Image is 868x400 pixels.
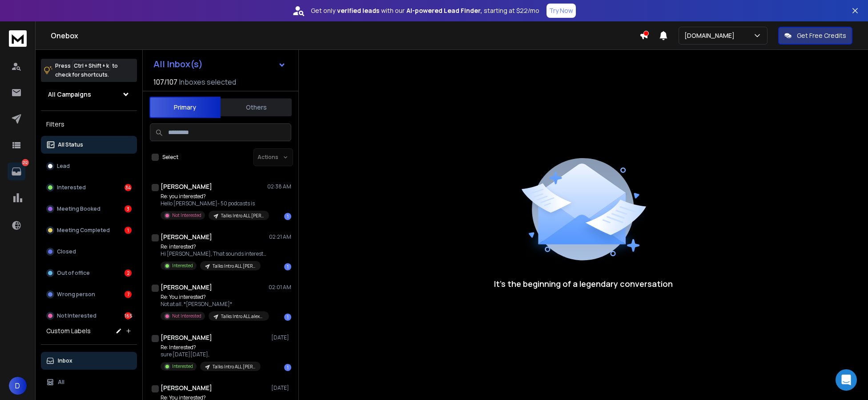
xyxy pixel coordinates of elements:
div: 1 [125,227,132,234]
button: Interested34 [41,179,137,196]
button: Closed [41,243,137,261]
button: Out of office2 [41,264,137,282]
h1: [PERSON_NAME] [161,182,212,191]
h1: [PERSON_NAME] [161,384,212,392]
p: Lead [57,163,70,170]
span: 107 / 107 [153,77,177,87]
label: Select [162,154,178,161]
p: 02:01 AM [269,284,291,291]
p: Re: interested? [161,243,267,250]
p: Wrong person [57,291,95,298]
p: Not at all. *[PERSON_NAME]* [161,301,267,308]
p: Talks Intro ALL alex@ #20250701 [221,313,264,320]
p: Meeting Booked [57,205,100,212]
div: 34 [125,184,132,191]
button: All [41,373,137,391]
h1: All Campaigns [48,90,91,99]
button: Wrong person7 [41,286,137,303]
button: Primary [149,97,221,118]
h1: [PERSON_NAME] [161,233,212,241]
button: All Status [41,136,137,154]
p: Interested [172,262,193,269]
button: Lead [41,157,137,175]
button: Meeting Completed1 [41,221,137,239]
p: Re: you interested? [161,193,267,200]
p: Re: Interested? [161,344,261,351]
p: Not Interested [172,313,201,319]
p: 212 [22,159,29,166]
p: Closed [57,248,76,255]
button: Others [221,98,292,117]
p: Get Free Credits [797,31,846,40]
p: [DATE] [271,384,291,392]
p: Interested [57,184,86,191]
p: Talks Intro ALL [PERSON_NAME]@ #20250701 [221,212,264,219]
strong: verified leads [337,6,379,15]
button: All Campaigns [41,86,137,103]
button: Try Now [547,4,576,18]
p: Not Interested [172,212,201,219]
button: Inbox [41,352,137,370]
p: Out of office [57,269,90,277]
p: Inbox [58,357,72,364]
h1: All Inbox(s) [153,60,203,69]
p: All [58,379,64,386]
p: All Status [58,141,83,148]
button: Get Free Credits [778,27,852,45]
div: 1 [284,213,291,220]
div: Open Intercom Messenger [836,369,857,391]
h1: [PERSON_NAME] [161,333,212,342]
p: 02:21 AM [269,233,291,241]
p: Interested [172,363,193,370]
div: 165 [125,312,132,319]
p: Hi [PERSON_NAME], That sounds interesting. [161,250,267,257]
img: logo [9,30,27,47]
p: Not Interested [57,312,96,319]
div: 1 [284,263,291,270]
p: Talks Intro ALL [PERSON_NAME]@ #20250701 [213,363,255,370]
p: sure [DATE][DATE], [161,351,261,358]
button: D [9,377,27,395]
div: 7 [125,291,132,298]
button: Meeting Booked3 [41,200,137,218]
p: Get only with our starting at $22/mo [311,6,539,15]
span: Ctrl + Shift + k [72,61,110,71]
button: Not Interested165 [41,307,137,325]
strong: AI-powered Lead Finder, [406,6,482,15]
p: 02:38 AM [267,183,291,190]
p: Press to check for shortcuts. [55,61,118,79]
p: Hello [PERSON_NAME]- 50 podcasts is [161,200,267,207]
h3: Inboxes selected [179,77,236,87]
a: 212 [8,163,25,180]
p: Re: You interested? [161,294,267,301]
p: Try Now [549,6,573,15]
h3: Custom Labels [46,327,91,335]
h3: Filters [41,118,137,131]
p: [DOMAIN_NAME] [684,31,738,40]
p: It’s the beginning of a legendary conversation [494,278,673,290]
p: [DATE] [271,334,291,341]
div: 3 [125,205,132,212]
div: 1 [284,364,291,371]
h1: Onebox [51,30,639,41]
button: All Inbox(s) [146,55,293,73]
div: 2 [125,269,132,277]
p: Meeting Completed [57,227,110,234]
h1: [PERSON_NAME] [161,283,212,292]
div: 1 [284,314,291,321]
p: Talks Intro ALL [PERSON_NAME]@ #20250701 [213,263,255,269]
